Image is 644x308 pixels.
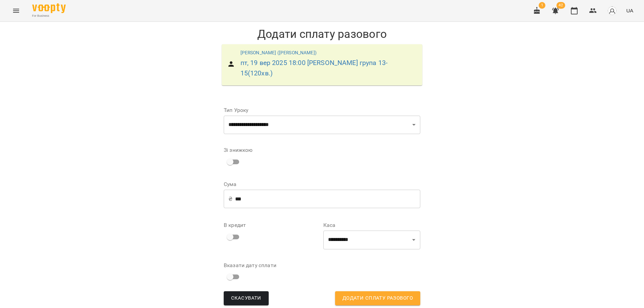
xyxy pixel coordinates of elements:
button: Скасувати [224,291,269,305]
span: Додати сплату разового [342,294,413,303]
p: ₴ [228,195,232,203]
span: For Business [32,14,66,18]
a: пт, 19 вер 2025 18:00 [PERSON_NAME] група 13-15(120хв.) [240,59,388,77]
label: Вказати дату сплати [224,263,321,268]
h1: Додати сплату разового [218,27,426,41]
button: Додати сплату разового [335,291,420,305]
span: UA [626,7,633,14]
button: Menu [8,3,24,19]
span: 1 [539,2,545,9]
span: 42 [556,2,565,9]
button: UA [624,4,636,17]
img: avatar_s.png [607,6,617,15]
label: Каса [323,223,420,228]
span: Скасувати [231,294,261,303]
label: Сума [224,182,420,187]
img: Voopty Logo [32,3,66,13]
a: [PERSON_NAME] ([PERSON_NAME]) [240,50,317,55]
label: Зі знижкою [224,147,253,153]
label: Тип Уроку [224,108,420,113]
label: В кредит [224,223,321,228]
